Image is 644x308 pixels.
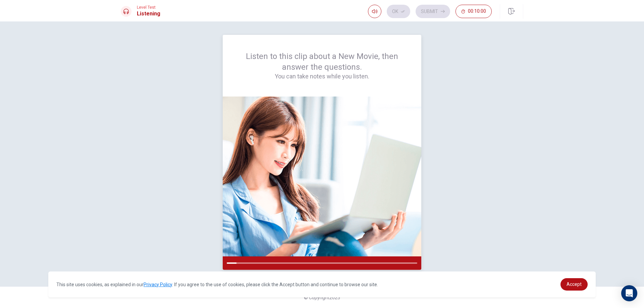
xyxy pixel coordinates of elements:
[304,295,340,300] span: © Copyright 2025
[137,10,160,18] h1: Listening
[137,5,160,10] span: Level Test
[455,5,492,18] button: 00:10:00
[239,51,405,80] div: Listen to this clip about a New Movie, then answer the questions.
[223,97,421,256] img: passage image
[560,278,588,291] a: dismiss cookie message
[239,72,405,80] h4: You can take notes while you listen.
[567,282,582,287] span: Accept
[144,282,172,287] a: Privacy Policy
[56,282,378,287] span: This site uses cookies, as explained in our . If you agree to the use of cookies, please click th...
[621,285,637,301] div: Open Intercom Messenger
[468,9,486,14] span: 00:10:00
[48,271,596,297] div: cookieconsent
